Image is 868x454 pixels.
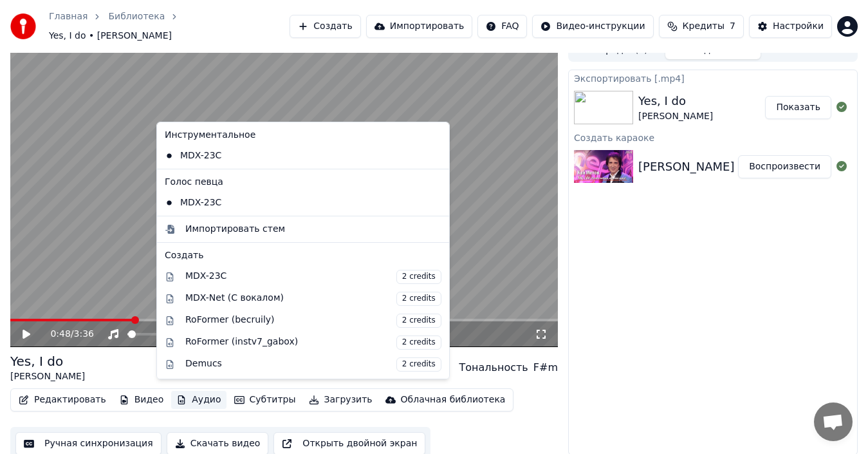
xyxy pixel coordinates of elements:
[366,15,473,38] button: Импортировать
[683,20,725,33] span: Кредиты
[396,357,441,372] span: 2 credits
[459,360,528,375] div: Тональность
[185,357,441,372] div: Demucs
[160,146,427,166] div: MDX-23C
[229,391,301,409] button: Субтитры
[638,110,713,123] div: [PERSON_NAME]
[814,402,853,441] div: Открытый чат
[304,391,378,409] button: Загрузить
[185,336,441,350] div: RoFormer (instv7_gabox)
[49,30,172,43] span: Yes, I do • [PERSON_NAME]
[114,391,169,409] button: Видео
[396,292,441,306] span: 2 credits
[569,70,857,86] div: Экспортировать [.mp4]
[160,125,447,146] div: Инструментальное
[532,15,653,38] button: Видео-инструкции
[749,15,832,38] button: Настройки
[185,270,441,284] div: MDX-23C
[659,15,744,38] button: Кредиты7
[533,360,558,375] div: F#m
[638,158,793,176] div: [PERSON_NAME] - Yes, I do
[401,393,506,406] div: Облачная библиотека
[14,391,111,409] button: Редактировать
[160,172,447,193] div: Голос певца
[10,352,85,370] div: Yes, I do
[773,20,824,33] div: Настройки
[477,15,527,38] button: FAQ
[396,270,441,284] span: 2 credits
[290,15,360,38] button: Создать
[730,20,735,33] span: 7
[396,336,441,350] span: 2 credits
[569,129,857,145] div: Создать караоке
[185,223,285,236] div: Импортировать стем
[10,370,85,383] div: [PERSON_NAME]
[165,249,441,262] div: Создать
[185,314,441,328] div: RoFormer (becruily)
[738,155,831,178] button: Воспроизвести
[160,193,427,213] div: MDX-23C
[171,391,226,409] button: Аудио
[50,328,81,341] div: /
[638,92,713,110] div: Yes, I do
[74,328,94,341] span: 3:36
[50,328,70,341] span: 0:48
[49,10,88,23] a: Главная
[185,292,441,306] div: MDX-Net (С вокалом)
[396,314,441,328] span: 2 credits
[49,10,290,43] nav: breadcrumb
[10,14,36,39] img: youka
[765,96,831,119] button: Показать
[108,10,165,23] a: Библиотека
